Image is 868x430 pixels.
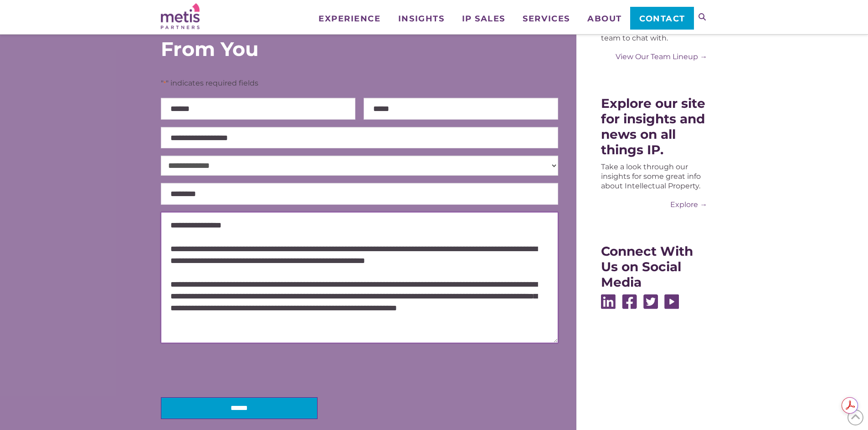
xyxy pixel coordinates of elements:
[161,3,200,29] img: Metis Partners
[622,294,637,309] img: Facebook
[601,52,707,61] a: View Our Team Lineup →
[847,410,863,425] span: Back to Top
[601,243,707,290] div: Connect With Us on Social Media
[601,294,616,309] img: Linkedin
[587,15,622,23] span: About
[398,15,444,23] span: Insights
[462,15,505,23] span: IP Sales
[601,162,707,191] div: Take a look through our insights for some great info about Intellectual Property.
[523,15,570,23] span: Services
[161,78,559,88] p: " " indicates required fields
[601,96,707,157] div: Explore our site for insights and news on all things IP.
[664,294,679,309] img: Youtube
[161,15,402,60] div: We’d Love to Hear From You
[643,294,658,309] img: Twitter
[318,15,380,23] span: Experience
[161,350,299,386] iframe: reCAPTCHA
[639,15,685,23] span: Contact
[601,200,707,209] a: Explore →
[630,7,693,30] a: Contact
